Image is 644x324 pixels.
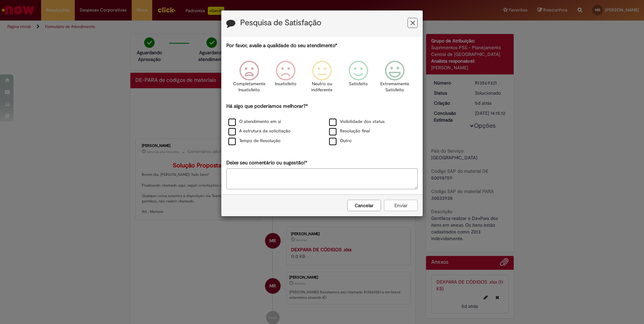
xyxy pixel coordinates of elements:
label: O atendimento em si [228,119,281,125]
div: Completamente Insatisfeito [232,56,266,102]
label: Pesquisa de Satisfação [240,19,321,27]
p: Extremamente Satisfeito [380,81,409,93]
label: Outro [329,138,352,144]
label: Tempo de Resolução [228,138,281,144]
p: Insatisfeito [275,81,296,87]
button: Cancelar [347,200,381,211]
label: Resolução final [329,128,370,134]
div: Neutro ou indiferente [305,56,339,102]
label: A estrutura da solicitação [228,128,291,134]
p: Completamente Insatisfeito [233,81,265,93]
label: Por favor, avalie a qualidade do seu atendimento* [226,42,337,49]
div: Extremamente Satisfeito [378,56,412,102]
p: Neutro ou indiferente [310,81,334,93]
label: Deixe seu comentário ou sugestão!* [226,159,307,166]
div: Há algo que poderíamos melhorar?* [226,103,418,146]
p: Satisfeito [349,81,368,87]
div: Satisfeito [341,56,376,102]
label: Visibilidade dos status [329,119,385,125]
div: Insatisfeito [268,56,303,102]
